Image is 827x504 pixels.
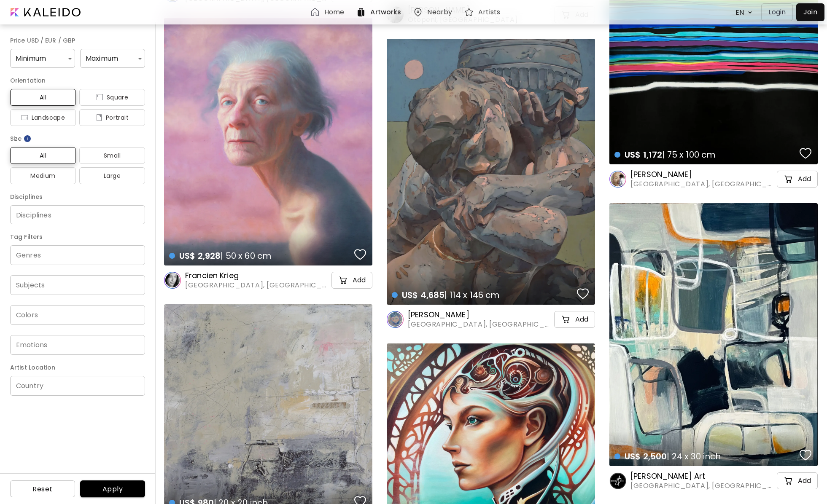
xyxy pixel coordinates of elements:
[164,18,372,265] a: US$ 2,928| 50 x 60 cmfavoriteshttps://cdn.kaleido.art/CDN/Artwork/174392/Primary/medium.webp?upda...
[387,310,595,329] a: [PERSON_NAME][GEOGRAPHIC_DATA], [GEOGRAPHIC_DATA]cart-iconAdd
[96,114,102,121] img: icon
[625,450,667,462] span: US$ 2,500
[614,149,797,160] h4: | 75 x 100 cm
[356,7,404,17] a: Artworks
[630,481,775,491] span: [GEOGRAPHIC_DATA], [GEOGRAPHIC_DATA]
[10,89,76,106] button: All
[10,147,76,164] button: All
[427,9,452,16] h6: Nearby
[10,49,75,68] div: Minimum
[609,169,818,189] a: [PERSON_NAME][GEOGRAPHIC_DATA], [GEOGRAPHIC_DATA]cart-iconAdd
[784,476,794,486] img: cart-icon
[352,246,368,263] button: favorites
[798,175,811,183] h5: Add
[10,35,145,46] h6: Price USD / EUR / GBP
[796,3,824,21] a: Join
[797,145,814,162] button: favorites
[310,7,348,17] a: Home
[630,180,775,189] span: [GEOGRAPHIC_DATA], [GEOGRAPHIC_DATA]
[185,271,330,281] h6: Francien Krieg
[96,94,103,101] img: icon
[625,149,662,161] span: US$ 1,172
[561,314,571,324] img: cart-icon
[21,114,28,121] img: icon
[164,271,372,290] a: Francien Krieg[GEOGRAPHIC_DATA], [GEOGRAPHIC_DATA]cart-iconAdd
[10,480,75,497] button: Reset
[10,109,76,126] button: iconLandscape
[478,9,500,16] h6: Artists
[554,311,595,328] button: cart-iconAdd
[630,169,775,180] h6: [PERSON_NAME]
[761,3,796,21] a: Login
[575,315,588,324] h5: Add
[464,7,504,17] a: Artists
[575,285,591,302] button: favorites
[324,9,344,16] h6: Home
[614,451,797,462] h4: | 24 x 30 inch
[86,150,138,161] span: Small
[17,150,69,161] span: All
[353,276,366,284] h5: Add
[179,250,221,262] span: US$ 2,928
[413,7,455,17] a: Nearby
[79,89,145,106] button: iconSquare
[80,480,145,497] button: Apply
[768,7,786,17] p: Login
[609,203,818,466] a: US$ 2,500| 24 x 30 inchfavoriteshttps://cdn.kaleido.art/CDN/Artwork/172358/Primary/medium.webp?up...
[185,281,330,290] span: [GEOGRAPHIC_DATA], [GEOGRAPHIC_DATA]
[746,8,754,16] img: arrow down
[169,250,352,261] h4: | 50 x 60 cm
[777,171,818,188] button: cart-iconAdd
[10,192,145,202] h6: Disciplines
[86,92,138,102] span: Square
[777,472,818,489] button: cart-iconAdd
[370,9,401,16] h6: Artworks
[784,174,794,184] img: cart-icon
[79,109,145,126] button: iconPortrait
[609,471,818,491] a: [PERSON_NAME] Art[GEOGRAPHIC_DATA], [GEOGRAPHIC_DATA]cart-iconAdd
[331,272,372,289] button: cart-iconAdd
[402,289,444,301] span: US$ 4,685
[23,134,32,143] img: info
[387,39,595,305] a: US$ 4,685| 114 x 146 cmfavoriteshttps://cdn.kaleido.art/CDN/Artwork/169903/Primary/medium.webp?up...
[17,485,68,493] span: Reset
[630,471,775,481] h6: [PERSON_NAME] Art
[10,232,145,242] h6: Tag Filters
[79,167,145,184] button: Large
[392,290,574,300] h4: | 114 x 146 cm
[10,362,145,373] h6: Artist Location
[798,477,811,485] h5: Add
[408,320,552,329] span: [GEOGRAPHIC_DATA], [GEOGRAPHIC_DATA]
[408,310,552,320] h6: [PERSON_NAME]
[87,485,138,493] span: Apply
[79,147,145,164] button: Small
[17,113,69,123] span: Landscape
[797,447,814,464] button: favorites
[86,113,138,123] span: Portrait
[80,49,145,68] div: Maximum
[10,134,145,144] h6: Size
[338,275,348,285] img: cart-icon
[761,3,793,21] button: Login
[17,171,69,181] span: Medium
[10,75,145,86] h6: Orientation
[10,167,76,184] button: Medium
[731,5,746,20] div: EN
[86,171,138,181] span: Large
[17,92,69,102] span: All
